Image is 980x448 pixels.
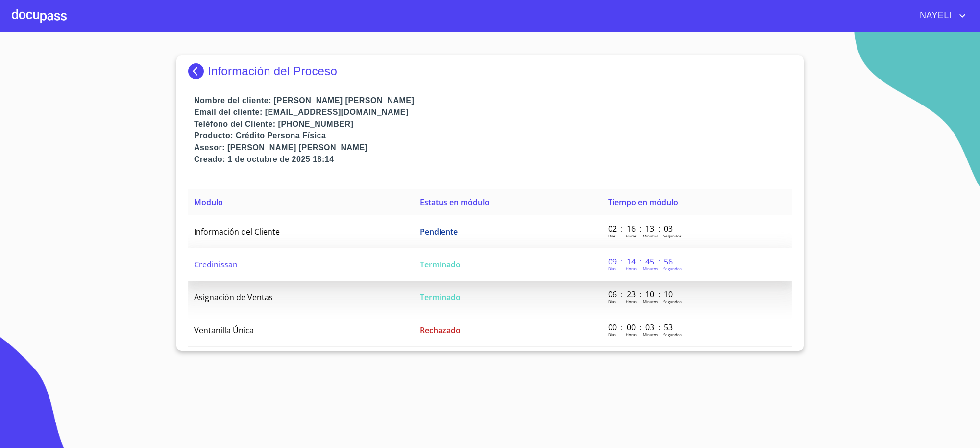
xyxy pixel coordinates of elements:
[643,233,658,238] p: Minutos
[626,266,637,271] p: Horas
[420,226,458,237] span: Pendiente
[608,223,674,234] p: 02 : 16 : 13 : 03
[912,8,968,24] button: account of current user
[663,266,682,271] p: Segundos
[608,332,616,337] p: Dias
[194,292,273,303] span: Asignación de Ventas
[194,142,792,154] p: Asesor: [PERSON_NAME] [PERSON_NAME]
[608,256,674,267] p: 09 : 14 : 45 : 56
[420,325,461,336] span: Rechazado
[663,332,682,337] p: Segundos
[420,259,461,270] span: Terminado
[608,322,674,333] p: 00 : 00 : 03 : 53
[194,95,792,106] p: Nombre del cliente: [PERSON_NAME] [PERSON_NAME]
[608,299,616,304] p: Dias
[188,63,792,79] div: Información del Proceso
[420,197,490,208] span: Estatus en módulo
[663,233,682,238] p: Segundos
[194,197,223,208] span: Modulo
[643,266,658,271] p: Minutos
[643,332,658,337] p: Minutos
[420,292,461,303] span: Terminado
[194,325,254,336] span: Ventanilla Única
[608,289,674,300] p: 06 : 23 : 10 : 10
[188,63,208,79] img: Docupass spot blue
[643,299,658,304] p: Minutos
[194,106,792,118] p: Email del cliente: [EMAIL_ADDRESS][DOMAIN_NAME]
[194,259,238,270] span: Credinissan
[608,266,616,271] p: Dias
[208,64,337,78] p: Información del Proceso
[626,332,637,337] p: Horas
[194,118,792,130] p: Teléfono del Cliente: [PHONE_NUMBER]
[663,299,682,304] p: Segundos
[194,226,280,237] span: Información del Cliente
[194,154,792,165] p: Creado: 1 de octubre de 2025 18:14
[608,197,678,208] span: Tiempo en módulo
[194,130,792,142] p: Producto: Crédito Persona Física
[626,233,637,238] p: Horas
[626,299,637,304] p: Horas
[608,233,616,238] p: Dias
[912,8,956,24] span: NAYELI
